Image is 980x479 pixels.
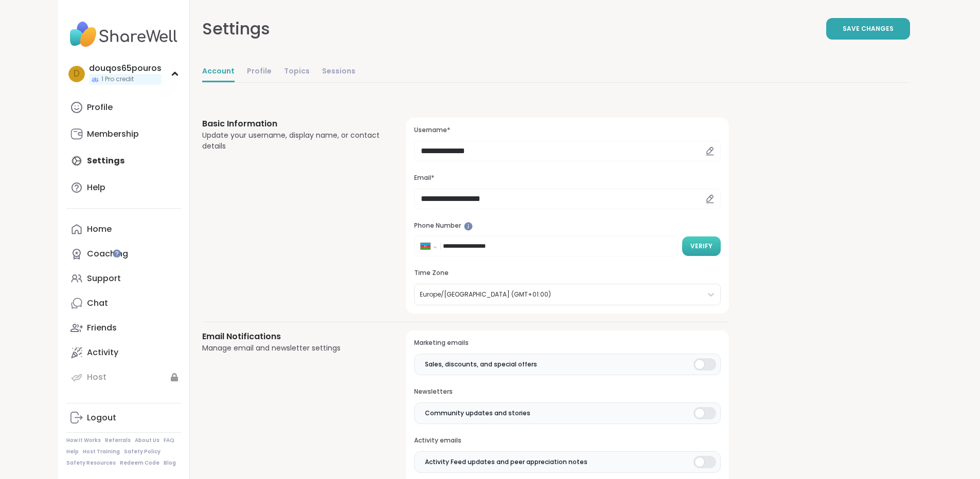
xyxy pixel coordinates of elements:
a: Account [202,62,235,82]
span: Save Changes [843,24,894,33]
a: Activity [66,340,181,365]
img: ShareWell Nav Logo [66,16,181,52]
a: Help [66,448,79,455]
a: Host [66,365,181,390]
div: Friends [87,322,117,334]
div: Update your username, display name, or contact details [202,130,382,152]
div: Logout [87,412,116,423]
span: Activity Feed updates and peer appreciation notes [425,457,587,467]
div: douqos65pouros [89,63,162,74]
h3: Marketing emails [414,339,720,347]
iframe: Spotlight [113,249,121,257]
button: Verify [682,236,721,256]
a: Safety Resources [66,459,116,467]
button: Save Changes [826,18,910,40]
iframe: Spotlight [464,222,473,231]
a: Support [66,266,181,291]
div: Home [87,224,112,235]
span: d [74,67,80,81]
div: Host [87,372,106,383]
a: Sessions [322,62,355,82]
span: Sales, discounts, and special offers [425,360,537,369]
a: Home [66,217,181,242]
a: Coaching [66,242,181,266]
div: Membership [87,128,139,140]
span: Verify [690,242,712,251]
a: Profile [66,95,181,120]
a: About Us [135,437,159,444]
h3: Time Zone [414,269,720,278]
h3: Activity emails [414,436,720,445]
a: Safety Policy [124,448,161,455]
a: Help [66,175,181,200]
a: Chat [66,291,181,316]
h3: Username* [414,126,720,135]
a: FAQ [164,437,174,444]
a: How It Works [66,437,101,444]
a: Topics [284,62,310,82]
div: Chat [87,298,108,309]
div: Manage email and newsletter settings [202,343,382,354]
div: Profile [87,102,113,113]
div: Coaching [87,248,128,260]
a: Host Training [83,448,120,455]
span: Community updates and stories [425,409,530,418]
div: Support [87,273,121,284]
a: Redeem Code [120,459,159,467]
h3: Basic Information [202,118,382,130]
a: Referrals [105,437,131,444]
h3: Newsletters [414,388,720,396]
a: Friends [66,316,181,340]
div: Activity [87,347,118,358]
a: Logout [66,406,181,430]
div: Help [87,182,105,193]
div: Settings [202,16,270,41]
h3: Email Notifications [202,330,382,343]
a: Membership [66,122,181,146]
a: Blog [164,459,176,467]
h3: Phone Number [414,222,720,230]
h3: Email* [414,174,720,182]
a: Profile [247,62,272,82]
span: 1 Pro credit [101,75,134,84]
